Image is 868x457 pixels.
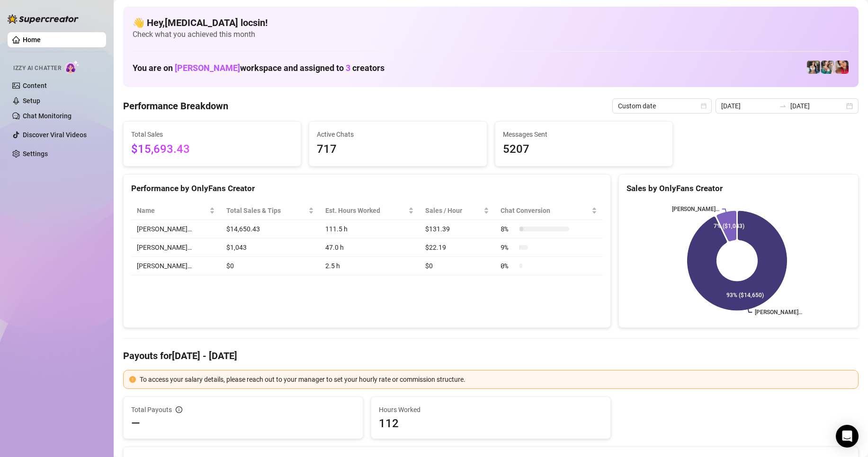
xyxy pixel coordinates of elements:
h4: Payouts for [DATE] - [DATE] [123,349,859,362]
a: Chat Monitoring [23,112,72,120]
span: Name [137,205,207,216]
img: Zaddy [821,61,834,74]
td: 47.0 h [320,238,420,257]
text: [PERSON_NAME]… [755,309,803,316]
div: Est. Hours Worked [325,205,406,216]
span: Total Sales [131,129,293,140]
span: 8 % [501,224,516,234]
span: Custom date [618,99,706,113]
div: Performance by OnlyFans Creator [131,182,603,195]
div: Sales by OnlyFans Creator [626,182,850,195]
span: Active Chats [317,129,479,140]
text: [PERSON_NAME]… [672,206,719,212]
span: 5207 [503,141,665,158]
a: Home [23,36,41,44]
span: $15,693.43 [131,141,293,158]
a: Content [23,82,47,89]
span: 717 [317,141,479,158]
span: 0 % [501,261,516,271]
span: 3 [346,63,350,73]
span: 9 % [501,242,516,253]
div: Open Intercom Messenger [836,425,859,448]
td: $0 [221,257,320,275]
span: info-circle [176,406,182,413]
td: $14,650.43 [221,220,320,238]
a: Settings [23,150,48,158]
input: Start date [721,101,775,111]
span: Chat Conversion [501,205,590,216]
td: [PERSON_NAME]… [131,238,221,257]
span: Messages Sent [503,129,665,140]
th: Total Sales & Tips [221,202,320,220]
span: — [131,416,140,431]
span: Total Sales & Tips [226,205,306,216]
span: calendar [701,103,707,109]
span: Check what you achieved this month [133,29,849,40]
a: Discover Viral Videos [23,131,87,139]
td: $131.39 [420,220,495,238]
img: Vanessa [835,61,849,74]
div: To access your salary details, please reach out to your manager to set your hourly rate or commis... [140,374,852,385]
td: 2.5 h [320,257,420,275]
th: Sales / Hour [420,202,495,220]
td: 111.5 h [320,220,420,238]
span: Sales / Hour [425,205,482,216]
h1: You are on workspace and assigned to creators [133,63,385,73]
span: Hours Worked [379,404,603,415]
span: exclamation-circle [129,376,136,383]
span: [PERSON_NAME] [175,63,240,73]
h4: 👋 Hey, [MEDICAL_DATA] locsin ! [133,16,849,29]
input: End date [790,101,844,111]
td: $1,043 [221,238,320,257]
img: Katy [807,61,820,74]
th: Chat Conversion [495,202,603,220]
span: swap-right [779,102,787,110]
td: $0 [420,257,495,275]
span: Izzy AI Chatter [13,64,61,73]
img: AI Chatter [65,60,80,74]
a: Setup [23,97,40,105]
span: 112 [379,416,603,431]
td: [PERSON_NAME]… [131,220,221,238]
td: [PERSON_NAME]… [131,257,221,275]
span: to [779,102,787,110]
th: Name [131,202,221,220]
span: Total Payouts [131,404,172,415]
td: $22.19 [420,238,495,257]
img: logo-BBDzfeDw.svg [8,14,79,24]
h4: Performance Breakdown [123,99,228,113]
